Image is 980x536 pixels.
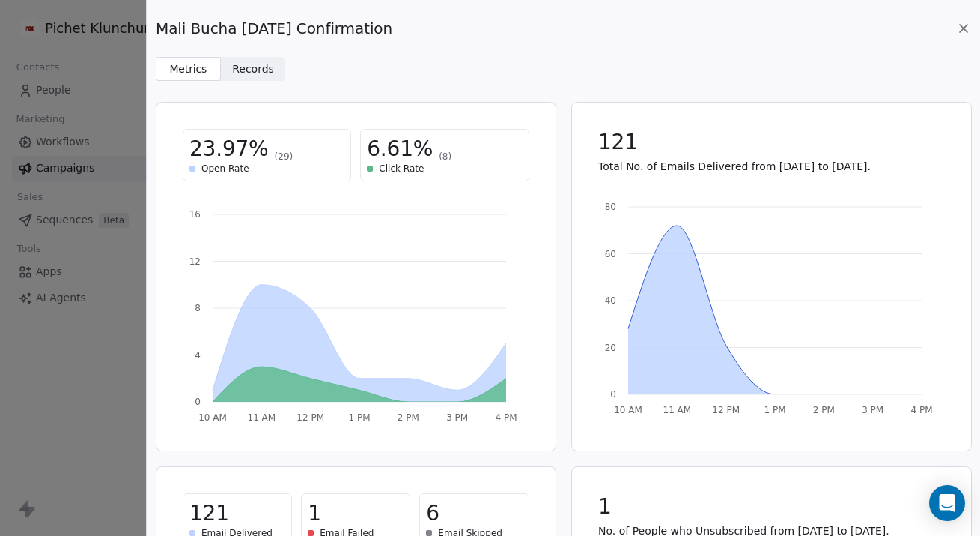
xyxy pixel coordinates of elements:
[604,295,615,306] tspan: 40
[446,412,468,423] tspan: 3 PM
[189,209,201,220] tspan: 16
[929,485,965,521] div: Open Intercom Messenger
[495,412,517,423] tspan: 4 PM
[862,405,883,415] tspan: 3 PM
[598,493,612,520] span: 1
[604,202,615,212] tspan: 80
[610,389,616,400] tspan: 0
[426,500,439,527] span: 6
[812,405,834,415] tspan: 2 PM
[201,163,249,175] span: Open Rate
[195,303,201,313] tspan: 8
[367,136,433,163] span: 6.61%
[195,397,201,407] tspan: 0
[910,405,932,415] tspan: 4 PM
[156,18,392,39] span: Mali Bucha [DATE] Confirmation
[195,350,201,361] tspan: 4
[189,256,201,267] tspan: 12
[379,163,424,175] span: Click Rate
[712,405,740,415] tspan: 12 PM
[439,151,451,163] span: (8)
[604,343,615,353] tspan: 20
[275,151,293,163] span: (29)
[348,412,370,423] tspan: 1 PM
[308,500,321,527] span: 1
[604,249,615,259] tspan: 60
[198,412,227,423] tspan: 10 AM
[296,412,324,423] tspan: 12 PM
[189,136,269,163] span: 23.97%
[189,500,229,527] span: 121
[232,61,274,77] span: Records
[248,412,276,423] tspan: 11 AM
[764,405,785,415] tspan: 1 PM
[663,405,691,415] tspan: 11 AM
[598,159,945,174] p: Total No. of Emails Delivered from [DATE] to [DATE].
[398,412,419,423] tspan: 2 PM
[598,129,638,156] span: 121
[614,405,642,415] tspan: 10 AM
